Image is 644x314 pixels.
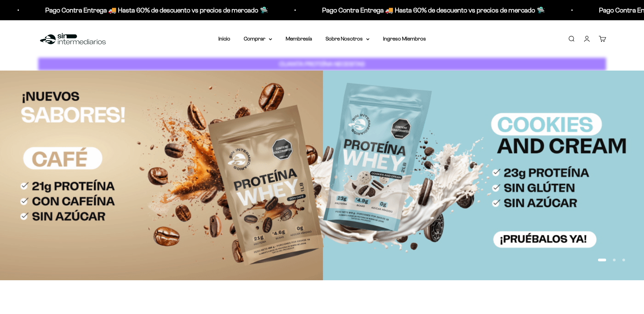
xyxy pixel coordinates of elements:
[286,36,312,42] a: Membresía
[218,36,230,42] a: Inicio
[326,34,369,43] summary: Sobre Nosotros
[45,5,267,16] p: Pago Contra Entrega 🚚 Hasta 60% de descuento vs precios de mercado 🛸
[321,5,544,16] p: Pago Contra Entrega 🚚 Hasta 60% de descuento vs precios de mercado 🛸
[383,36,426,42] a: Ingreso Miembros
[244,34,272,43] summary: Comprar
[279,60,365,68] strong: CUANTA PROTEÍNA NECESITAS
